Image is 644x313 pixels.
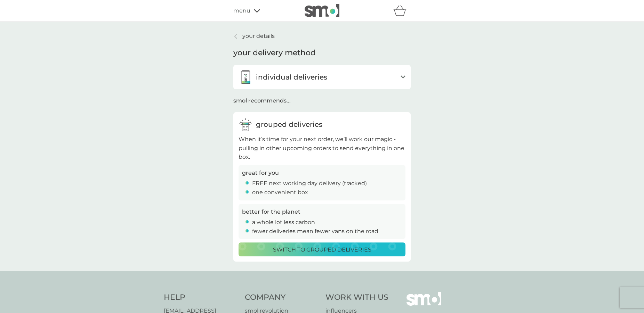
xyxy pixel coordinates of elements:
[245,292,319,303] h4: Company
[242,32,275,41] p: your details
[256,119,322,130] p: grouped deliveries
[239,242,405,256] button: Switch to grouped deliveries
[242,168,279,178] p: great for you
[256,72,327,83] p: individual deliveries
[273,245,371,254] p: Switch to grouped deliveries
[233,32,275,41] a: your details
[252,179,367,188] p: FREE next working day delivery (tracked)
[239,135,405,162] p: When it’s time for your next order, we’ll work our magic - pulling in other upcoming orders to se...
[252,227,378,236] p: fewer deliveries mean fewer vans on the road
[252,188,308,197] p: one convenient box
[393,4,411,18] div: basket
[252,218,315,227] p: a whole lot less carbon
[164,292,238,303] h4: Help
[233,96,291,105] p: smol recommends...
[233,6,250,15] span: menu
[242,207,300,216] p: better for the planet
[305,4,339,17] img: smol
[325,292,388,303] h4: Work With Us
[233,48,316,58] h1: your delivery method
